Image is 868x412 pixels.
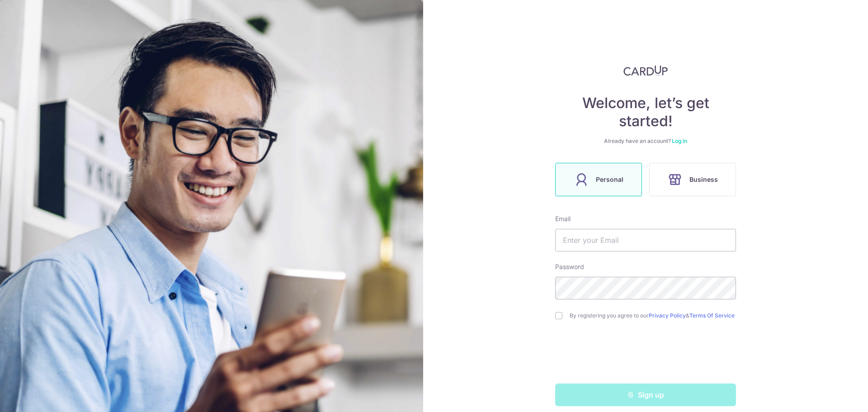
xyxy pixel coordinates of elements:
[623,65,668,76] img: CardUp Logo
[596,174,623,185] span: Personal
[555,229,736,251] input: Enter your Email
[649,312,686,319] a: Privacy Policy
[570,312,736,319] label: By registering you agree to our &
[555,94,736,130] h4: Welcome, let’s get started!
[646,163,740,196] a: Business
[555,214,571,223] label: Email
[689,312,735,319] a: Terms Of Service
[555,137,736,145] div: Already have an account?
[672,137,687,144] a: Log in
[552,163,646,196] a: Personal
[577,337,714,373] iframe: reCAPTCHA
[555,262,584,271] label: Password
[689,174,718,185] span: Business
